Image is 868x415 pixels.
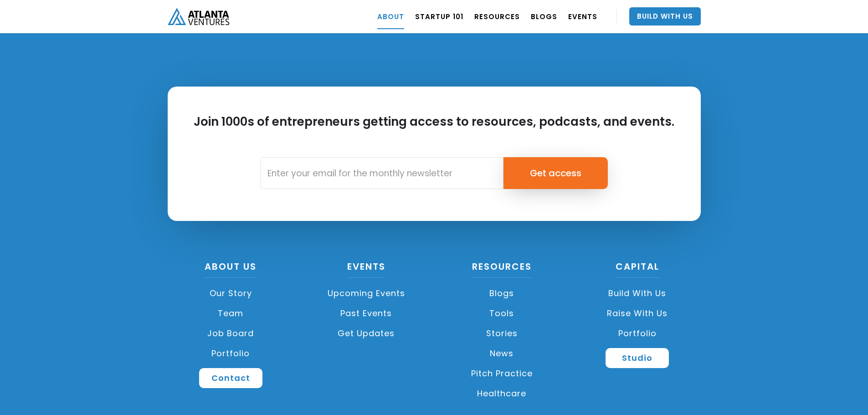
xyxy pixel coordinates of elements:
[439,323,565,343] a: Stories
[303,303,430,323] a: Past Events
[168,343,294,364] a: Portfolio
[303,283,430,303] a: Upcoming Events
[205,260,257,278] a: About US
[439,283,565,303] a: Blogs
[568,4,597,29] a: EVENTS
[503,157,608,189] input: Get access
[606,348,669,368] a: Studio
[574,283,701,303] a: Build with us
[574,303,701,323] a: Raise with Us
[629,7,701,26] a: Build With Us
[199,368,262,388] a: Contact
[472,260,532,278] a: Resources
[574,323,701,343] a: Portfolio
[168,283,294,303] a: Our Story
[531,4,557,29] a: BLOGS
[377,4,404,29] a: ABOUT
[439,364,565,384] a: Pitch Practice
[260,157,503,189] input: Enter your email for the monthly newsletter
[347,260,385,278] a: Events
[616,260,659,278] a: CAPITAL
[439,303,565,323] a: Tools
[168,303,294,323] a: Team
[415,4,463,29] a: Startup 101
[474,4,520,29] a: RESOURCES
[439,384,565,404] a: Healthcare
[168,323,294,343] a: Job Board
[303,323,430,343] a: Get Updates
[260,157,608,189] form: Email Form
[439,343,565,364] a: News
[194,114,674,146] h2: Join 1000s of entrepreneurs getting access to resources, podcasts, and events.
